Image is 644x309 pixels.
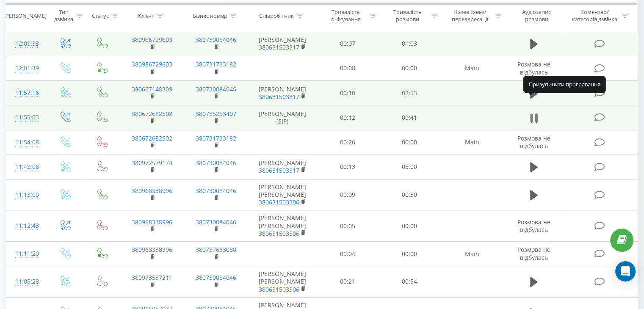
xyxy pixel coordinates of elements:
span: Розмова не відбулась [517,246,550,261]
a: 380973537211 [132,273,172,281]
a: 380986729603 [132,36,172,44]
td: 00:26 [317,130,379,154]
td: 01:03 [379,31,440,56]
div: 12:03:33 [15,36,38,52]
a: 380737663080 [196,246,236,254]
a: 380968338996 [132,187,172,195]
div: Призупинити програвання [523,76,606,93]
div: Клієнт [138,12,154,19]
a: 380730084046 [196,85,236,93]
a: 380731733182 [196,60,236,68]
a: 380968338996 [132,218,172,226]
a: 380968338996 [132,246,172,254]
div: Аудіозапис розмови [512,9,561,23]
div: 11:05:28 [15,273,38,290]
div: Тривалість розмови [386,9,428,23]
td: 02:53 [379,81,440,105]
td: 00:08 [317,56,379,80]
a: 380730084046 [196,273,236,281]
a: 380667148309 [132,85,172,93]
div: Статус [92,12,109,19]
td: [PERSON_NAME] [PERSON_NAME] [248,210,317,242]
div: Коментар/категорія дзвінка [569,9,619,23]
a: 380631503317 [259,166,299,174]
td: 00:30 [379,179,440,210]
a: 380631503317 [259,43,299,51]
td: Main [440,242,504,266]
td: Main [440,56,504,80]
td: [PERSON_NAME] [PERSON_NAME] [248,179,317,210]
a: 380730084046 [196,36,236,44]
td: 00:54 [379,266,440,298]
td: [PERSON_NAME] (SIP) [248,105,317,130]
td: 00:12 [317,105,379,130]
a: 380730084046 [196,218,236,226]
div: Тривалість очікування [325,9,367,23]
div: 12:01:39 [15,60,38,77]
td: [PERSON_NAME] [248,31,317,56]
td: 00:13 [317,154,379,179]
td: Main [440,130,504,154]
div: [PERSON_NAME] [4,12,47,19]
div: 11:11:20 [15,246,38,262]
td: 00:00 [379,130,440,154]
div: 11:55:03 [15,109,38,126]
div: Тип дзвінка [53,9,73,23]
td: 00:10 [317,81,379,105]
a: 380631503306 [259,229,299,237]
div: Співробітник [259,12,294,19]
a: 380631503306 [259,285,299,293]
div: Назва схеми переадресації [448,9,492,23]
td: [PERSON_NAME] [248,81,317,105]
div: 11:57:16 [15,85,38,101]
div: Бізнес номер [193,12,227,19]
a: 380631503317 [259,93,299,101]
td: 00:07 [317,31,379,56]
span: Розмова не відбулась [517,134,550,150]
td: 00:05 [317,210,379,242]
a: 380672682502 [132,134,172,142]
a: 380672682502 [132,110,172,118]
a: 380730084046 [196,159,236,167]
a: 380986729603 [132,60,172,68]
td: 00:41 [379,105,440,130]
div: 11:54:08 [15,134,38,151]
div: 11:12:43 [15,218,38,234]
td: 00:00 [379,56,440,80]
td: 00:00 [379,242,440,266]
td: 00:21 [317,266,379,298]
div: 11:43:08 [15,159,38,175]
a: 380730084046 [196,187,236,195]
td: [PERSON_NAME] [PERSON_NAME] [248,266,317,298]
a: 380631503306 [259,198,299,206]
td: 05:00 [379,154,440,179]
a: 380972579174 [132,159,172,167]
span: Розмова не відбулась [517,218,550,234]
a: 380735253407 [196,110,236,118]
span: Розмова не відбулась [517,60,550,76]
td: [PERSON_NAME] [248,154,317,179]
a: 380731733182 [196,134,236,142]
td: 00:09 [317,179,379,210]
div: 11:13:00 [15,187,38,203]
td: 00:04 [317,242,379,266]
td: 00:00 [379,210,440,242]
div: Open Intercom Messenger [615,261,636,281]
